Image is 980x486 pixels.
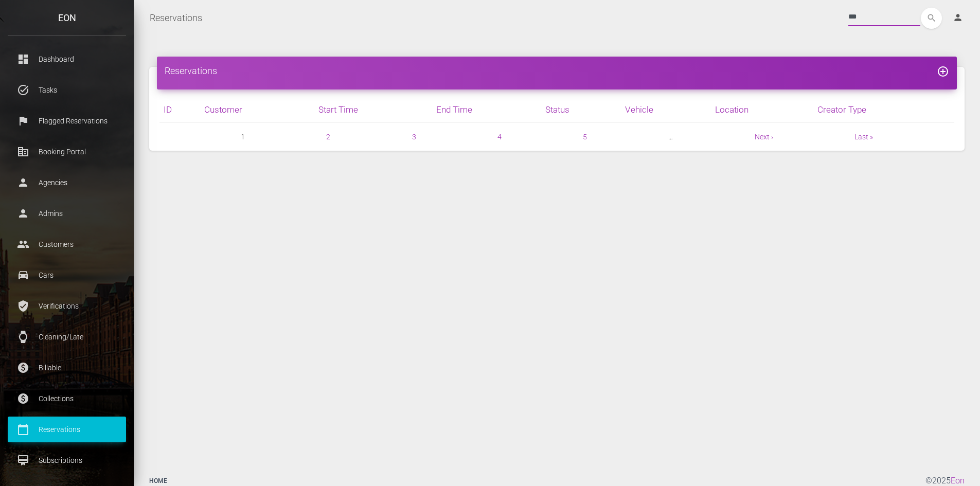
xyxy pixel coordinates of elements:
a: Eon [951,476,965,485]
th: Creator Type [813,97,954,122]
h4: Reservations [165,64,949,77]
th: Vehicle [621,97,711,122]
th: End Time [432,97,541,122]
p: Agencies [15,175,118,190]
th: ID [159,97,200,122]
a: person Admins [8,201,126,226]
a: Last » [854,133,873,141]
p: Flagged Reservations [15,113,118,129]
th: Customer [200,97,314,122]
a: 3 [412,133,416,141]
th: Location [711,97,814,122]
a: person [945,8,972,28]
i: add_circle_outline [937,65,949,78]
a: paid Collections [8,386,126,411]
a: corporate_fare Booking Portal [8,139,126,165]
p: Cleaning/Late [15,329,118,345]
p: Cars [15,267,118,283]
a: 4 [497,133,502,141]
a: verified_user Verifications [8,293,126,319]
th: Start Time [314,97,432,122]
a: drive_eta Cars [8,262,126,288]
a: dashboard Dashboard [8,46,126,72]
button: search [921,8,942,29]
p: Reservations [15,422,118,437]
a: people Customers [8,231,126,257]
a: calendar_today Reservations [8,417,126,442]
span: … [668,131,673,143]
p: Verifications [15,298,118,314]
p: Booking Portal [15,144,118,159]
p: Dashboard [15,51,118,67]
i: person [953,12,963,23]
p: Customers [15,237,118,252]
th: Status [541,97,621,122]
span: 1 [241,131,245,143]
p: Collections [15,391,118,406]
a: Reservations [150,5,202,31]
p: Admins [15,206,118,221]
p: Billable [15,360,118,375]
a: person Agencies [8,170,126,195]
nav: pager [159,131,954,143]
a: flag Flagged Reservations [8,108,126,134]
a: watch Cleaning/Late [8,324,126,350]
a: Next › [755,133,773,141]
a: 2 [326,133,330,141]
p: Tasks [15,82,118,98]
a: task_alt Tasks [8,77,126,103]
p: Subscriptions [15,453,118,468]
a: 5 [583,133,587,141]
a: card_membership Subscriptions [8,447,126,473]
a: add_circle_outline [937,65,949,76]
a: paid Billable [8,355,126,381]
